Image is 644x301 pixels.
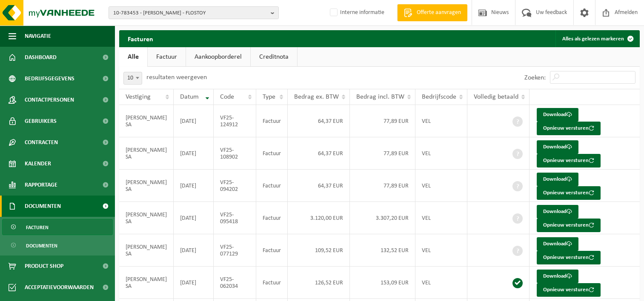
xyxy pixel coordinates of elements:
td: 126,52 EUR [288,267,350,299]
span: Datum [180,94,199,100]
td: 3.120,00 EUR [288,202,350,234]
button: Opnieuw versturen [537,283,601,297]
button: Opnieuw versturen [537,122,601,135]
a: Download [537,270,578,283]
a: Factuur [148,47,186,67]
td: VEL [415,137,467,170]
span: Facturen [26,219,49,236]
td: [PERSON_NAME] SA [119,105,174,137]
span: Offerte aanvragen [415,9,463,17]
span: Acceptatievoorwaarden [25,277,94,298]
td: 64,37 EUR [288,137,350,170]
td: VEL [415,234,467,267]
td: [DATE] [174,105,214,137]
span: Kalender [25,153,51,174]
span: 10-783453 - [PERSON_NAME] - FLOSTOY [113,7,267,20]
button: Alles als gelezen markeren [555,30,639,47]
td: [DATE] [174,202,214,234]
span: Navigatie [25,26,51,47]
td: VF25-062034 [214,267,256,299]
span: Product Shop [25,256,63,277]
span: Dashboard [25,47,57,68]
td: VF25-094202 [214,170,256,202]
span: Gebruikers [25,111,57,132]
td: VEL [415,170,467,202]
button: Opnieuw versturen [537,219,601,232]
td: Factuur [256,170,288,202]
span: Volledig betaald [474,94,518,100]
button: Opnieuw versturen [537,251,601,264]
a: Alle [119,47,147,67]
a: Download [537,140,578,154]
td: VF25-095418 [214,202,256,234]
td: VEL [415,202,467,234]
button: Opnieuw versturen [537,186,601,200]
a: Documenten [2,237,113,253]
span: Bedrag incl. BTW [356,94,404,100]
a: Download [537,205,578,219]
span: Bedrijfscode [422,94,456,100]
td: 64,37 EUR [288,105,350,137]
span: Documenten [25,196,61,217]
td: Factuur [256,234,288,267]
td: 77,89 EUR [350,137,415,170]
td: 64,37 EUR [288,170,350,202]
td: [DATE] [174,267,214,299]
label: Zoeken: [524,74,546,81]
td: 109,52 EUR [288,234,350,267]
td: Factuur [256,105,288,137]
span: Bedrag ex. BTW [294,94,339,100]
span: Contracten [25,132,58,153]
td: [PERSON_NAME] SA [119,234,174,267]
td: [PERSON_NAME] SA [119,137,174,170]
td: 77,89 EUR [350,170,415,202]
a: Aankoopborderel [186,47,250,67]
td: 77,89 EUR [350,105,415,137]
a: Download [537,173,578,186]
a: Offerte aanvragen [397,4,467,21]
td: VEL [415,267,467,299]
label: resultaten weergeven [146,74,207,81]
td: VF25-108902 [214,137,256,170]
td: 153,09 EUR [350,267,415,299]
label: Interne informatie [328,6,384,19]
td: [PERSON_NAME] SA [119,170,174,202]
span: Bedrijfsgegevens [25,68,74,89]
a: Download [537,237,578,251]
td: Factuur [256,267,288,299]
span: Rapportage [25,174,57,196]
a: Creditnota [251,47,297,67]
td: VF25-077129 [214,234,256,267]
td: 132,52 EUR [350,234,415,267]
td: Factuur [256,137,288,170]
span: 10 [123,72,142,85]
h2: Facturen [119,30,162,47]
td: 3.307,20 EUR [350,202,415,234]
span: 10 [124,72,142,84]
td: [DATE] [174,234,214,267]
td: VEL [415,105,467,137]
td: [PERSON_NAME] SA [119,202,174,234]
button: 10-783453 - [PERSON_NAME] - FLOSTOY [109,6,279,19]
span: Contactpersonen [25,89,74,111]
td: VF25-124912 [214,105,256,137]
td: [DATE] [174,170,214,202]
td: [DATE] [174,137,214,170]
span: Documenten [26,238,57,254]
td: [PERSON_NAME] SA [119,267,174,299]
a: Facturen [2,219,113,235]
span: Vestiging [126,94,151,100]
a: Download [537,108,578,122]
td: Factuur [256,202,288,234]
span: Type [263,94,275,100]
span: Code [220,94,234,100]
button: Opnieuw versturen [537,154,601,168]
